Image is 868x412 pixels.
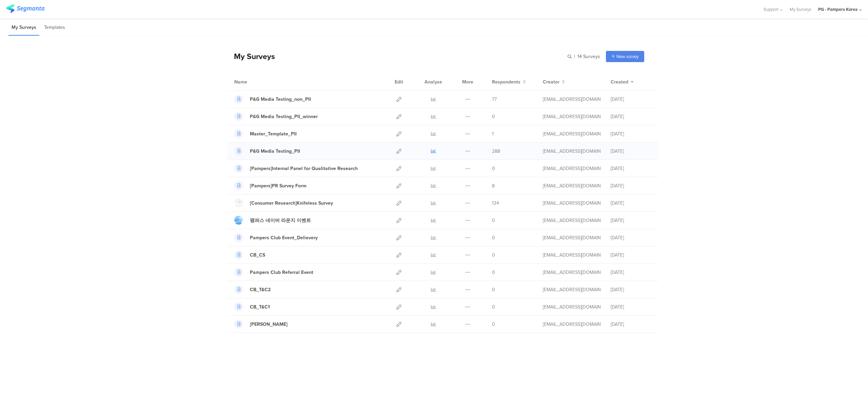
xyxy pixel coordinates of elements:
[250,200,333,207] div: [Consumer Research]Knifeless Survey
[234,164,358,173] a: [Pampers]Internal Panel for Qualitative Research
[611,217,651,224] div: [DATE]
[492,78,520,86] span: Respondents
[250,269,313,276] div: Pampers Club Referral Event
[250,113,318,120] div: P&G Media Testing_PII_winner
[611,165,651,172] div: [DATE]
[818,6,857,13] div: PG - Pampers Korea
[611,96,651,103] div: [DATE]
[250,321,288,328] div: Charlie Banana
[543,130,600,137] div: park.m.3@pg.com
[234,320,288,329] a: [PERSON_NAME]
[234,285,271,294] a: CB_T&C2
[250,303,270,311] div: CB_T&C1
[611,286,651,293] div: [DATE]
[492,321,495,328] span: 0
[492,303,495,311] span: 0
[611,321,651,328] div: [DATE]
[250,130,297,137] div: Master_Template_PII
[250,286,271,293] div: CB_T&C2
[250,251,265,259] div: CB_CS
[8,20,39,36] li: My Surveys
[41,20,68,36] li: Templates
[234,199,333,207] a: [Consumer Research]Knifeless Survey
[543,200,600,207] div: park.m.3@pg.com
[423,73,443,90] div: Analyze
[250,182,307,189] div: [Pampers]PR Survey Form
[611,234,651,241] div: [DATE]
[492,251,495,259] span: 0
[250,148,300,155] div: P&G Media Testing_PII
[234,302,270,311] a: CB_T&C1
[543,217,600,224] div: park.m.3@pg.com
[611,251,651,259] div: [DATE]
[492,113,495,120] span: 0
[543,78,565,86] button: Creator
[611,130,651,137] div: [DATE]
[492,148,500,155] span: 288
[492,269,495,276] span: 0
[543,78,559,86] span: Creator
[492,96,497,103] span: 77
[543,182,600,189] div: park.m.3@pg.com
[6,4,44,13] img: segmanta logo
[577,53,600,60] span: 14 Surveys
[234,95,311,104] a: P&G Media Testing_non_PII
[234,78,275,86] div: Name
[234,216,311,225] a: 팸퍼스 네이버 라운지 이벤트
[492,130,494,137] span: 1
[250,96,311,103] div: P&G Media Testing_non_PII
[543,303,600,311] div: park.m.3@pg.com
[227,51,275,62] div: My Surveys
[611,303,651,311] div: [DATE]
[616,53,638,60] span: New survey
[543,234,600,241] div: park.m.3@pg.com
[234,268,313,277] a: Pampers Club Referral Event
[543,165,600,172] div: park.m.3@pg.com
[543,269,600,276] div: park.m.3@pg.com
[764,6,778,13] span: Support
[392,73,406,90] div: Edit
[492,286,495,293] span: 0
[234,250,265,259] a: CB_CS
[234,112,318,121] a: P&G Media Testing_PII_winner
[543,286,600,293] div: park.m.3@pg.com
[611,182,651,189] div: [DATE]
[250,165,358,172] div: [Pampers]Internal Panel for Qualitative Research
[543,321,600,328] div: park.m.3@pg.com
[492,200,499,207] span: 134
[611,200,651,207] div: [DATE]
[492,165,495,172] span: 0
[460,73,475,90] div: More
[543,113,600,120] div: park.m.3@pg.com
[611,113,651,120] div: [DATE]
[543,96,600,103] div: park.m.3@pg.com
[234,181,307,190] a: [Pampers]PR Survey Form
[492,217,495,224] span: 0
[543,148,600,155] div: park.m.3@pg.com
[611,78,628,86] span: Created
[250,217,311,224] div: 팸퍼스 네이버 라운지 이벤트
[234,233,318,242] a: Pampers Club Event_Delievery
[234,147,300,155] a: P&G Media Testing_PII
[234,129,297,138] a: Master_Template_PII
[611,78,634,86] button: Created
[573,53,576,60] span: |
[492,234,495,241] span: 0
[492,78,526,86] button: Respondents
[250,234,318,241] div: Pampers Club Event_Delievery
[611,269,651,276] div: [DATE]
[492,182,495,189] span: 8
[611,148,651,155] div: [DATE]
[543,251,600,259] div: park.m.3@pg.com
